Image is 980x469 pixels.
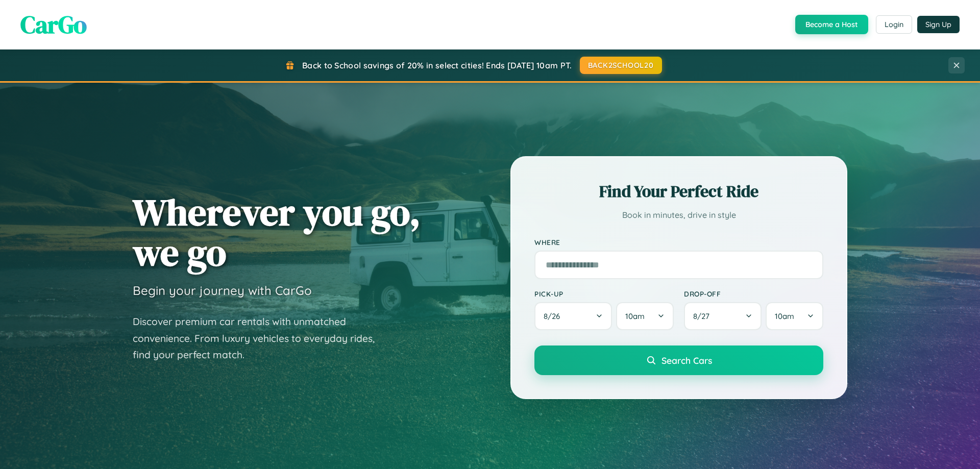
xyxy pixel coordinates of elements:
button: 8/26 [534,302,612,330]
span: CarGo [20,8,87,41]
button: Become a Host [795,15,868,34]
button: 10am [766,302,823,330]
span: 8 / 26 [544,311,565,321]
span: 8 / 27 [693,311,715,321]
button: BACK2SCHOOL20 [580,57,662,74]
span: Back to School savings of 20% in select cities! Ends [DATE] 10am PT. [302,60,572,70]
button: 10am [616,302,674,330]
h1: Wherever you go, we go [133,192,421,273]
label: Drop-off [684,289,823,298]
h2: Find Your Perfect Ride [534,180,823,203]
span: 10am [775,311,794,321]
span: Search Cars [661,355,712,366]
button: 8/27 [684,302,762,330]
label: Pick-up [534,289,674,298]
p: Book in minutes, drive in style [534,208,823,223]
label: Where [534,238,823,246]
h3: Begin your journey with CarGo [133,283,312,298]
p: Discover premium car rentals with unmatched convenience. From luxury vehicles to everyday rides, ... [133,313,388,363]
button: Sign Up [917,16,960,33]
span: 10am [625,311,645,321]
button: Login [876,15,912,34]
button: Search Cars [534,345,823,375]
